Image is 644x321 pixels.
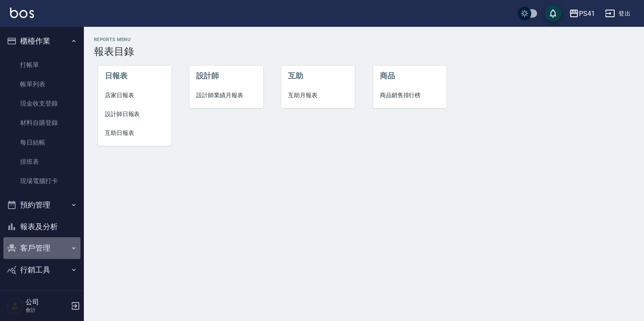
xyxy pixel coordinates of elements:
[3,75,80,94] a: 帳單列表
[3,237,80,259] button: 客戶管理
[7,298,23,314] img: Person
[26,306,68,314] p: 會計
[98,124,171,142] a: 互助日報表
[3,194,80,216] button: 預約管理
[566,5,598,22] button: PS41
[105,129,165,137] span: 互助日報表
[10,8,34,18] img: Logo
[98,86,171,105] a: 店家日報表
[281,86,355,105] a: 互助月報表
[3,259,80,281] button: 行銷工具
[3,55,80,75] a: 打帳單
[98,66,171,86] li: 日報表
[281,66,355,86] li: 互助
[288,91,348,100] span: 互助月報表
[105,91,165,100] span: 店家日報表
[3,133,80,152] a: 每日結帳
[26,298,68,306] h5: 公司
[380,91,440,100] span: 商品銷售排行榜
[196,91,256,100] span: 設計師業績月報表
[3,94,80,113] a: 現金收支登錄
[105,110,165,119] span: 設計師日報表
[190,86,263,105] a: 設計師業績月報表
[190,66,263,86] li: 設計師
[373,66,447,86] li: 商品
[3,216,80,238] button: 報表及分析
[3,113,80,132] a: 材料自購登錄
[579,8,595,19] div: PS41
[94,46,634,57] h3: 報表目錄
[3,171,80,191] a: 現場電腦打卡
[98,105,171,124] a: 設計師日報表
[3,30,80,52] button: 櫃檯作業
[602,6,634,21] button: 登出
[94,37,634,42] h2: Reports Menu
[373,86,447,105] a: 商品銷售排行榜
[545,5,561,22] button: save
[3,152,80,171] a: 排班表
